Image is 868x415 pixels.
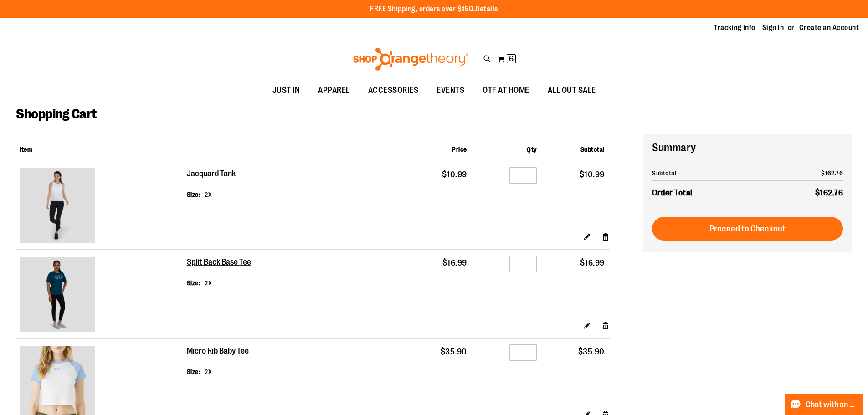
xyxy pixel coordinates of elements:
span: OTF AT HOME [483,80,529,101]
a: Remove item [602,321,610,330]
button: Chat with an Expert [785,394,863,415]
img: Jacquard Tank [20,168,95,243]
span: EVENTS [437,80,464,101]
span: 6 [509,54,514,63]
span: $10.99 [580,170,605,179]
dt: Size [187,190,200,199]
span: JUST IN [272,80,300,101]
span: Subtotal [580,146,605,153]
span: $162.76 [821,169,843,177]
span: Qty [527,146,537,153]
th: Subtotal [652,166,769,181]
span: Proceed to Checkout [709,224,786,234]
span: Chat with an Expert [806,400,857,409]
a: Micro Rib Baby Tee [187,346,249,356]
span: $35.90 [578,347,605,356]
span: $35.90 [441,347,467,356]
strong: Order Total [652,186,693,199]
button: Proceed to Checkout [652,217,843,241]
a: Jacquard Tank [20,168,183,246]
span: $10.99 [442,170,467,179]
p: FREE Shipping, orders over $150. [370,4,498,15]
dt: Size [187,367,200,376]
span: APPAREL [318,80,350,101]
dt: Size [187,278,200,287]
span: Price [452,146,467,153]
dd: 2X [205,367,212,376]
a: Jacquard Tank [187,169,236,179]
span: $16.99 [442,258,467,267]
img: Shop Orangetheory [352,48,470,71]
a: Remove item [602,232,610,241]
a: Tracking Info [714,23,755,33]
a: Split Back Base Tee [187,257,252,267]
span: Shopping Cart [16,106,97,122]
span: $16.99 [580,258,605,267]
a: Sign In [762,23,784,33]
span: ACCESSORIES [368,80,419,101]
dd: 2X [205,278,212,287]
span: $162.76 [815,188,843,197]
a: Split Back Base Tee [20,257,183,334]
span: Item [20,146,32,153]
img: Split Back Base Tee [20,257,95,332]
a: Details [475,5,498,13]
span: ALL OUT SALE [548,80,596,101]
dd: 2X [205,190,212,199]
h2: Summary [652,140,843,155]
a: Create an Account [799,23,859,33]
